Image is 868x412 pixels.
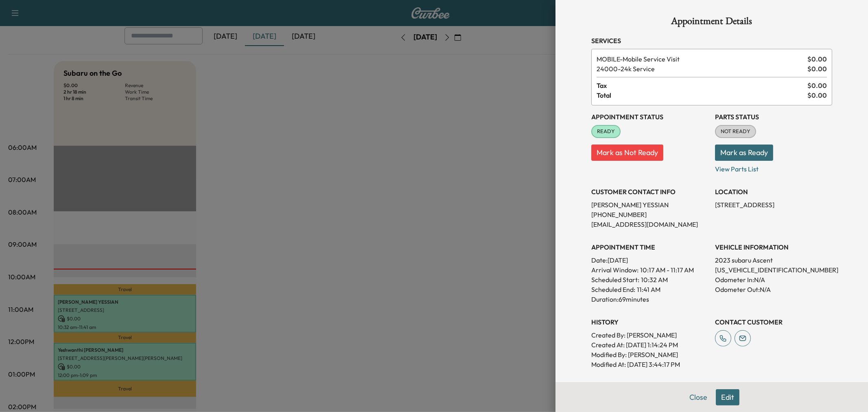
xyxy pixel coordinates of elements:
[715,285,832,294] p: Odometer Out: N/A
[640,265,694,275] span: 10:17 AM - 11:17 AM
[591,340,708,350] p: Created At : [DATE] 1:14:24 PM
[591,16,832,29] h1: Appointment Details
[591,187,708,197] h3: CUSTOMER CONTACT INFO
[715,275,832,285] p: Odometer In: N/A
[591,242,708,252] h3: APPOINTMENT TIME
[591,255,708,265] p: Date: [DATE]
[591,265,708,275] p: Arrival Window:
[591,359,708,369] p: Modified At : [DATE] 3:44:17 PM
[597,81,807,90] span: Tax
[591,210,708,219] p: [PHONE_NUMBER]
[591,317,708,327] h3: History
[597,54,804,64] span: Mobile Service Visit
[684,389,713,405] button: Close
[715,317,832,327] h3: CONTACT CUSTOMER
[592,127,620,136] span: READY
[591,219,708,229] p: [EMAIL_ADDRESS][DOMAIN_NAME]
[807,81,827,90] span: $ 0.00
[715,161,832,174] p: View Parts List
[715,255,832,265] p: 2023 subaru Ascent
[591,36,832,46] h3: Services
[716,389,739,405] button: Edit
[807,54,827,64] span: $ 0.00
[591,285,635,294] p: Scheduled End:
[591,330,708,340] p: Created By : [PERSON_NAME]
[641,275,668,285] p: 10:32 AM
[715,145,773,161] button: Mark as Ready
[591,200,708,210] p: [PERSON_NAME] YESSIAN
[591,112,708,122] h3: Appointment Status
[591,350,708,359] p: Modified By : [PERSON_NAME]
[591,145,663,161] button: Mark as Not Ready
[591,275,639,285] p: Scheduled Start:
[807,90,827,100] span: $ 0.00
[807,64,827,74] span: $ 0.00
[637,285,660,294] p: 11:41 AM
[715,200,832,210] p: [STREET_ADDRESS]
[715,112,832,122] h3: Parts Status
[715,242,832,252] h3: VEHICLE INFORMATION
[591,294,708,304] p: Duration: 69 minutes
[715,265,832,275] p: [US_VEHICLE_IDENTIFICATION_NUMBER]
[597,64,804,74] span: 24k Service
[597,90,807,100] span: Total
[715,187,832,197] h3: LOCATION
[716,127,755,136] span: NOT READY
